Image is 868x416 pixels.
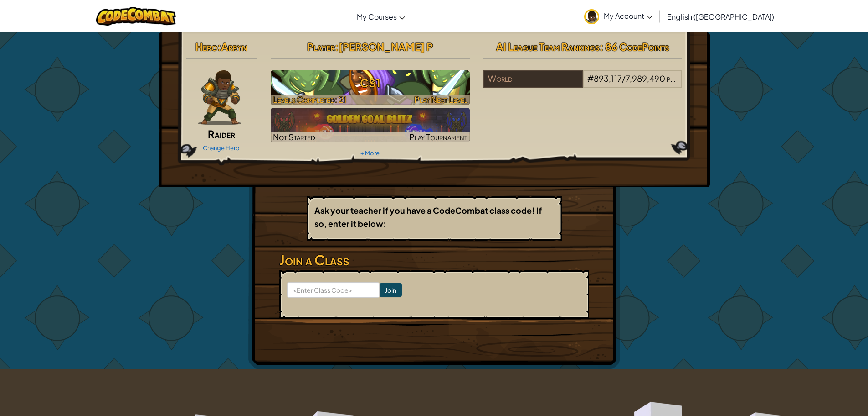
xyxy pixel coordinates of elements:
[357,12,397,21] span: My Courses
[271,108,470,142] img: Golden Goal
[496,40,600,53] span: AI League Team Rankings
[626,73,665,84] span: 7,989,490
[203,144,240,152] a: Change Hero
[604,11,652,21] span: My Account
[663,4,779,29] a: English ([GEOGRAPHIC_DATA])
[271,108,470,142] a: Not StartedPlay Tournament
[198,70,241,125] img: raider-pose.png
[409,132,467,142] span: Play Tournament
[580,2,657,31] a: My Account
[314,205,542,229] b: Ask your teacher if you have a CodeCombat class code! If so, enter it below:
[483,70,583,88] div: World
[414,94,467,105] span: Play Next Level
[271,73,470,93] h3: CS1
[271,70,470,105] img: CS1
[483,79,683,90] a: World#893,117/7,989,490players
[287,282,380,298] input: <Enter Class Code>
[667,73,691,84] span: players
[584,9,599,24] img: avatar
[335,40,339,53] span: :
[208,127,235,140] span: Raider
[217,40,221,53] span: :
[279,250,589,270] h3: Join a Class
[622,73,626,84] span: /
[221,40,247,53] span: Arryn
[360,149,380,157] a: + More
[667,12,774,21] span: English ([GEOGRAPHIC_DATA])
[600,40,669,53] span: : 86 CodePoints
[273,94,347,105] span: Levels Completed: 21
[96,7,176,26] img: CodeCombat logo
[273,132,315,142] span: Not Started
[380,283,402,297] input: Join
[271,70,470,105] a: Play Next Level
[339,40,433,53] span: [PERSON_NAME] P
[594,73,622,84] span: 893,117
[587,73,594,84] span: #
[352,4,410,29] a: My Courses
[195,40,217,53] span: Hero
[307,40,335,53] span: Player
